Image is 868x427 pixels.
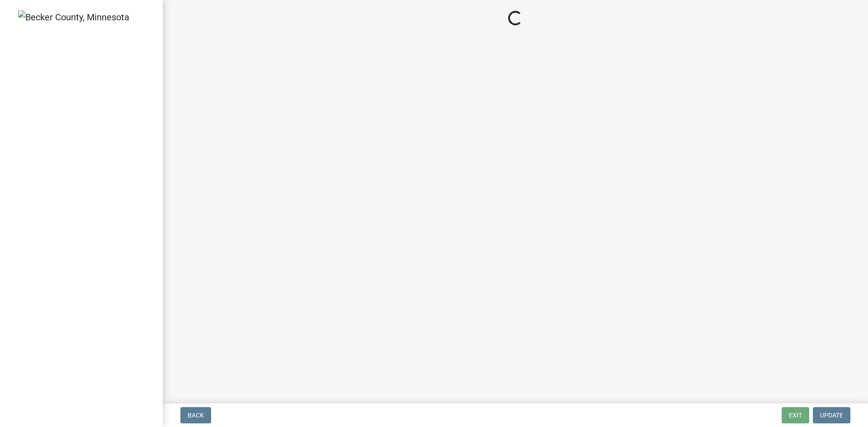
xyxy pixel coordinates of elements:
[782,407,809,423] button: Exit
[820,412,843,419] span: Update
[18,10,129,24] img: Becker County, Minnesota
[813,407,850,423] button: Update
[180,407,211,423] button: Back
[188,412,204,419] span: Back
